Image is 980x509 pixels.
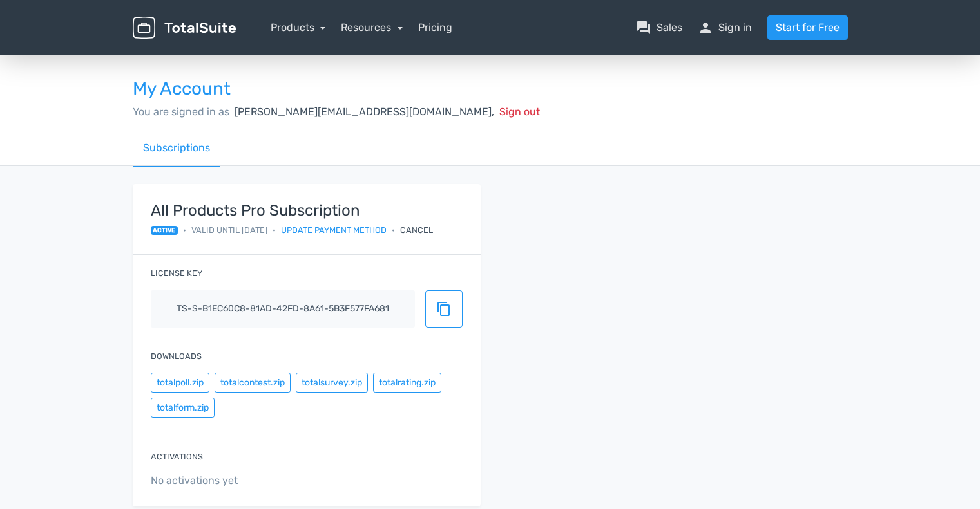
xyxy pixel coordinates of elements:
span: person [698,20,713,35]
span: You are signed in as [133,106,229,118]
a: Products [271,21,326,33]
span: question_answer [636,20,651,35]
button: totalcontest.zip [215,373,291,393]
a: Subscriptions [133,130,220,167]
button: totalsurvey.zip [296,373,368,393]
span: active [151,226,178,235]
strong: All Products Pro Subscription [151,202,434,219]
div: Cancel [400,224,433,236]
span: • [273,224,276,236]
span: Sign out [499,106,540,118]
h3: My Account [133,79,848,99]
label: License key [151,267,202,279]
span: • [392,224,395,236]
a: Update payment method [281,224,387,236]
span: Valid until [DATE] [191,224,267,236]
span: • [183,224,186,236]
a: Start for Free [767,15,848,40]
a: question_answerSales [636,20,682,35]
a: personSign in [698,20,752,35]
label: Activations [151,450,203,463]
span: content_copy [436,301,452,317]
a: Resources [341,21,403,33]
img: TotalSuite for WordPress [133,17,236,39]
a: Pricing [418,20,452,35]
button: totalpoll.zip [151,373,209,393]
span: [PERSON_NAME][EMAIL_ADDRESS][DOMAIN_NAME], [235,106,494,118]
label: Downloads [151,350,202,362]
button: totalrating.zip [373,373,441,393]
span: No activations yet [151,473,463,488]
button: totalform.zip [151,398,215,418]
button: content_copy [425,290,463,328]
